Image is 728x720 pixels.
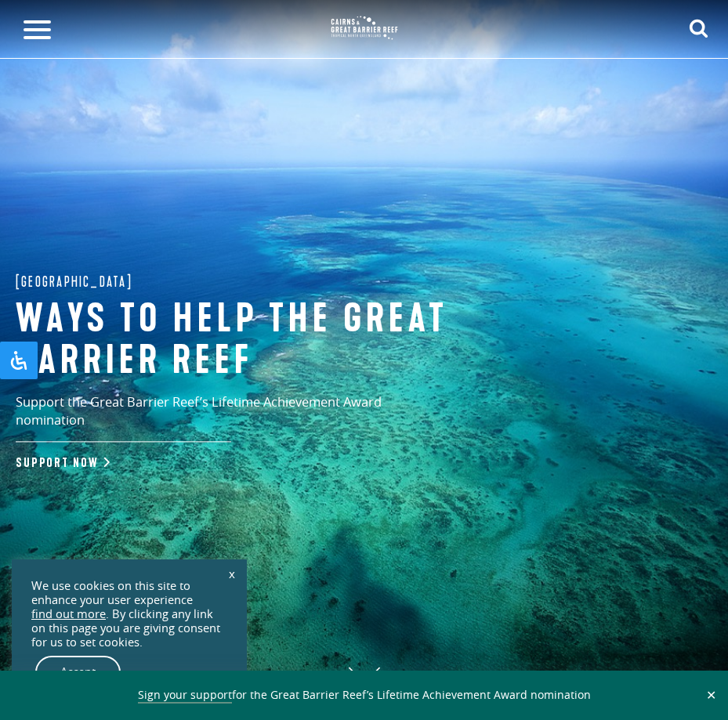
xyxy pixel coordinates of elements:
[31,579,227,649] div: We use cookies on this site to enhance your user experience . By clicking any link on this page y...
[702,688,720,702] button: Close
[16,456,107,471] a: Support Now
[16,393,447,442] p: Support the Great Barrier Reef’s Lifetime Achievement Award nomination
[221,556,243,591] a: x
[9,351,28,370] svg: Open Accessibility Panel
[31,607,106,621] a: find out more
[16,298,455,382] h1: Ways to help the great barrier reef
[138,687,232,704] a: Sign your support
[138,687,591,704] span: for the Great Barrier Reef’s Lifetime Achievement Award nomination
[35,656,121,689] a: Accept
[16,270,132,294] span: [GEOGRAPHIC_DATA]
[325,10,404,45] img: CGBR-TNQ_dual-logo.svg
